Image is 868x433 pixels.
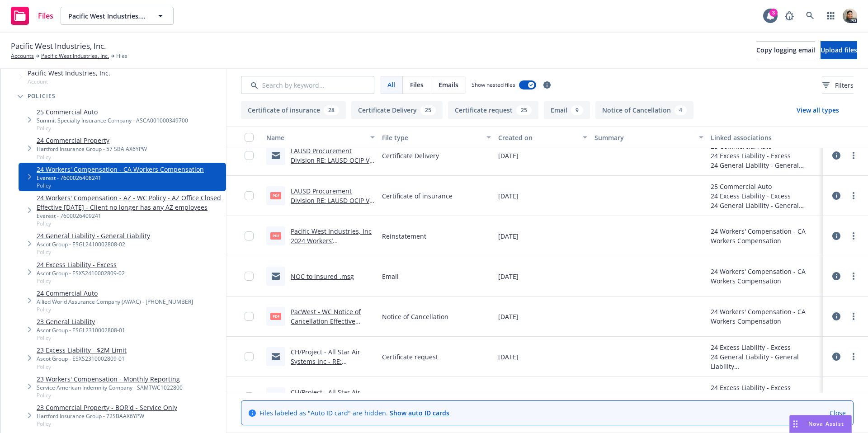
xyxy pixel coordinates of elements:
span: Files labeled as "Auto ID card" are hidden. [259,408,449,418]
div: 24 General Liability - General Liability [711,392,819,411]
span: [DATE] [498,272,519,281]
a: more [848,271,859,282]
a: more [848,190,859,201]
a: 23 Commercial Property - BOR'd - Service Only [37,403,177,412]
a: NOC to insured .msg [291,272,354,281]
span: Upload files [821,46,857,54]
a: LAUSD Procurement Division RE: LAUSD OCIP V Project [PERSON_NAME][GEOGRAPHIC_DATA] Project 231000... [291,187,369,243]
div: 28 [324,105,339,115]
span: [DATE] [498,151,519,160]
div: Hartford Insurance Group - 72SBAAX6YPW [37,412,177,420]
div: 24 Excess Liability - Excess [711,191,819,201]
button: Filters [822,76,854,94]
span: [DATE] [498,392,519,402]
div: Drag to move [790,415,801,433]
a: Report a Bug [780,7,798,25]
a: 23 Excess Liability - $2M Limit [37,345,127,355]
button: Linked associations [707,127,823,148]
span: Certificate request [382,352,438,362]
a: 24 Workers' Compensation - CA Workers Compensation [37,165,204,174]
input: Select all [245,133,254,142]
div: 4 [675,105,687,115]
div: Everest - 7600026409241 [37,212,222,220]
input: Toggle Row Selected [245,312,254,321]
span: Certificate Delivery [382,151,439,160]
span: Policies [28,94,56,99]
a: Show auto ID cards [390,409,449,417]
span: Policy [37,363,127,371]
span: Certificate of insurance [382,392,453,402]
input: Toggle Row Selected [245,352,254,361]
span: [DATE] [498,231,519,241]
a: more [848,311,859,322]
span: Files [116,52,127,60]
span: Pacific West Industries, Inc. [68,11,146,21]
button: Copy logging email [756,41,815,59]
a: 24 Workers' Compensation - AZ - WC Policy - AZ Office Closed Effective [DATE] - Client no longer ... [37,193,222,212]
button: View all types [782,101,854,119]
span: Policy [37,391,183,399]
span: [DATE] [498,352,519,362]
a: Switch app [822,7,840,25]
span: Nova Assist [808,420,844,428]
button: Upload files [821,41,857,59]
span: Show nested files [472,81,515,89]
a: Files [7,3,57,28]
span: Policy [37,420,177,428]
div: Summary [594,133,693,142]
div: 24 General Liability - General Liability [711,352,819,371]
div: 24 General Liability - General Liability [711,201,819,210]
div: Service American Indemnity Company - SAMTWC1022800 [37,384,183,391]
span: Pacific West Industries, Inc. [11,40,106,52]
div: Name [266,133,365,142]
div: Created on [498,133,578,142]
a: more [848,351,859,362]
div: 25 [516,105,532,115]
div: Summit Specialty Insurance Company - ASCA001000349700 [37,117,188,124]
a: 24 General Liability - General Liability [37,231,150,240]
span: Policy [37,306,193,313]
a: CH/Project - All Star Air Systems Inc - RE: BRE2503788 / 215SRMM25 BPUSD [PERSON_NAME][GEOGRAPHIC... [291,348,372,413]
span: pdf [270,313,281,320]
span: Policy [37,153,147,161]
a: 23 Workers' Compensation - Monthly Reporting [37,374,183,384]
a: 24 Commercial Property [37,136,147,145]
div: 24 Excess Liability - Excess [711,343,819,352]
div: Hartford Insurance Group - 57 SBA AX6YPW [37,145,147,153]
span: pdf [270,232,281,239]
span: Pacific West Industries, Inc. [28,68,110,78]
button: Summary [591,127,707,148]
a: Pacific West Industries, Inc. [41,52,109,60]
div: 24 Excess Liability - Excess [711,151,819,160]
button: Created on [495,127,591,148]
button: Certificate of insurance [241,101,346,119]
span: Files [410,80,424,89]
input: Toggle Row Selected [245,231,254,240]
a: 24 Excess Liability - Excess [37,260,125,269]
a: more [848,391,859,402]
button: Nova Assist [789,415,852,433]
span: All [387,80,395,89]
a: 23 General Liability [37,317,125,326]
span: Filters [835,80,854,90]
div: Ascot Group - ESXS2410002809-02 [37,269,125,277]
input: Toggle Row Selected [245,151,254,160]
span: Filters [822,80,854,90]
button: Certificate Delivery [351,101,443,119]
div: 24 Workers' Compensation - CA Workers Compensation [711,307,819,326]
span: Policy [37,182,204,189]
div: 24 Workers' Compensation - CA Workers Compensation [711,267,819,286]
a: PacWest - WC Notice of Cancellation Effective [DATE].pdf [291,307,361,335]
div: 25 [420,105,436,115]
div: Linked associations [711,133,819,142]
div: 3 [769,9,778,17]
a: Pacific West Industries, Inc 2024 Workers’ Compensation Reinstatement eff [DATE].pdf [291,227,372,273]
div: 24 General Liability - General Liability [711,160,819,170]
a: Accounts [11,52,34,60]
div: Ascot Group - ESGL2310002808-01 [37,326,125,334]
button: Notice of Cancellation [595,101,693,119]
a: more [848,150,859,161]
span: Reinstatement [382,231,426,241]
div: Ascot Group - ESXS2310002809-01 [37,355,127,362]
span: Policy [37,220,222,227]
